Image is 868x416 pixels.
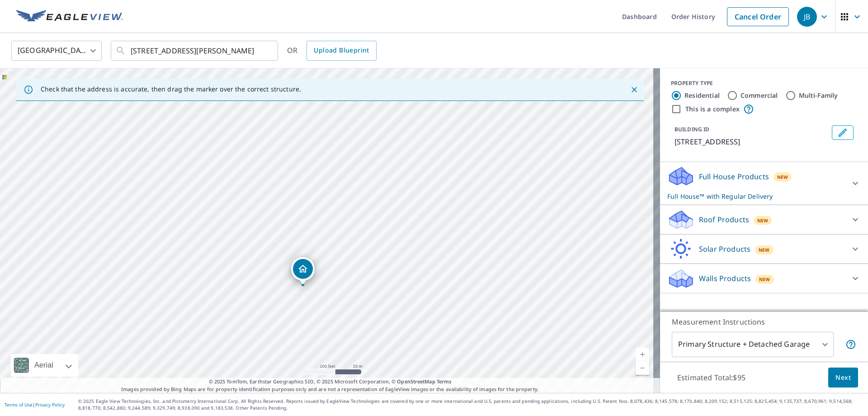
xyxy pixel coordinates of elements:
[636,348,649,361] a: Current Level 18, Zoom In
[41,85,301,93] p: Check that the address is accurate, then drag the marker over the correct structure.
[667,268,861,289] div: Walls ProductsNew
[287,41,377,61] div: OR
[699,214,749,225] p: Roof Products
[5,402,65,407] p: |
[16,10,123,24] img: EV Logo
[78,398,863,411] p: © 2025 Eagle View Technologies, Inc. and Pictometry International Corp. All Rights Reserved. Repo...
[671,79,857,87] div: PROPERTY TYPE
[32,354,56,377] div: Aerial
[675,125,709,133] p: BUILDING ID
[685,105,740,114] label: This is a complex
[759,276,770,283] span: New
[628,84,640,96] button: Close
[699,273,751,284] p: Walls Products
[667,166,861,201] div: Full House ProductsNewFull House™ with Regular Delivery
[35,402,65,408] a: Privacy Policy
[11,354,78,377] div: Aerial
[699,171,769,182] p: Full House Products
[670,368,753,387] p: Estimated Total: $95
[667,209,861,230] div: Roof ProductsNew
[832,125,854,140] button: Edit building 1
[741,91,778,100] label: Commercial
[11,38,102,63] div: [GEOGRAPHIC_DATA]
[797,7,817,27] div: JB
[5,402,33,408] a: Terms of Use
[636,361,649,375] a: Current Level 18, Zoom Out
[835,372,851,383] span: Next
[684,91,720,100] label: Residential
[209,378,452,386] span: © 2025 TomTom, Earthstar Geographics SIO, © 2025 Microsoft Corporation, ©
[828,368,858,388] button: Next
[799,91,838,100] label: Multi-Family
[777,173,788,181] span: New
[397,378,435,385] a: OpenStreetMap
[667,238,861,260] div: Solar ProductsNew
[307,41,376,61] a: Upload Blueprint
[757,217,769,224] span: New
[437,378,452,385] a: Terms
[672,316,856,327] p: Measurement Instructions
[672,332,834,357] div: Primary Structure + Detached Garage
[759,246,770,253] span: New
[667,191,844,201] p: Full House™ with Regular Delivery
[314,45,369,56] span: Upload Blueprint
[699,244,750,254] p: Solar Products
[845,339,856,350] span: Your report will include the primary structure and a detached garage if one exists.
[727,7,789,26] a: Cancel Order
[131,38,259,63] input: Search by address or latitude-longitude
[675,136,828,147] p: [STREET_ADDRESS]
